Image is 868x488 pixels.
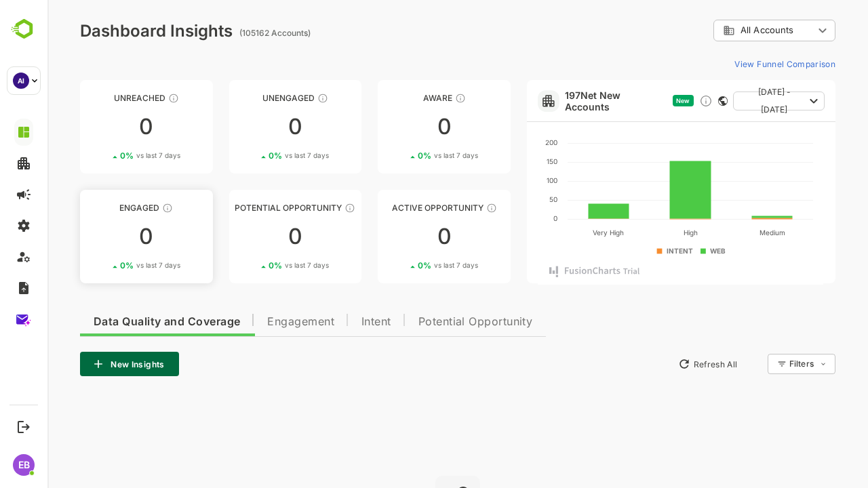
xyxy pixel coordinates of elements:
[371,317,486,327] span: Potential Opportunity
[636,228,650,237] text: High
[14,418,33,436] button: Logout
[7,16,41,42] img: BambooboxLogoMark.f1c84d78b4c51b1a7b5f700c9845e183.svg
[13,454,35,476] div: EB
[182,80,315,174] a: UnengagedThese accounts have not shown enough engagement and need nurturing00%vs last 7 days
[13,73,29,89] div: AI
[370,260,431,270] div: 0 %
[33,116,165,138] div: 0
[115,203,125,213] div: These accounts are warm, further nurturing would qualify them to MQAs
[517,89,620,113] a: 197Net New Accounts
[506,214,510,222] text: 0
[439,203,450,213] div: These accounts have open opportunities which might be at any of the Sales Stages
[502,195,510,203] text: 50
[652,94,665,108] div: Discover new ICP-fit accounts showing engagement — via intent surges, anonymous website visits, L...
[33,190,165,283] a: EngagedThese accounts are warm, further nurturing would qualify them to MQAs00%vs last 7 days
[693,25,746,35] span: All Accounts
[33,93,165,103] div: Unreached
[387,150,431,161] span: vs last 7 days
[89,150,133,161] span: vs last 7 days
[408,93,418,104] div: These accounts have just entered the buying cycle and need further nurturing
[682,53,788,75] button: View Funnel Comparison
[182,93,315,103] div: Unengaged
[121,93,132,104] div: These accounts have not been engaged with for a defined time period
[675,24,766,37] div: All Accounts
[499,176,510,184] text: 100
[625,353,696,375] button: Refresh All
[671,96,680,106] div: This card does not support filter and segments
[73,260,133,270] div: 0 %
[33,352,132,376] button: New Insights
[370,150,431,161] div: 0 %
[686,91,777,110] button: [DATE] - [DATE]
[330,116,463,138] div: 0
[314,317,344,327] span: Intent
[499,157,510,165] text: 150
[742,359,766,369] div: Filters
[330,190,463,283] a: Active OpportunityThese accounts have open opportunities which might be at any of the Sales Stage...
[330,93,463,103] div: Aware
[741,352,788,376] div: Filters
[89,260,133,270] span: vs last 7 days
[33,226,165,247] div: 0
[330,203,463,213] div: Active Opportunity
[33,203,165,213] div: Engaged
[270,93,281,104] div: These accounts have not shown enough engagement and need nurturing
[663,247,679,255] text: WEB
[33,21,185,41] div: Dashboard Insights
[182,116,315,138] div: 0
[629,97,642,104] span: New
[192,28,267,38] ag: (105162 Accounts)
[182,226,315,247] div: 0
[297,203,308,213] div: These accounts are MQAs and can be passed on to Inside Sales
[182,203,315,213] div: Potential Opportunity
[387,260,431,270] span: vs last 7 days
[696,83,757,119] span: [DATE] - [DATE]
[182,190,315,283] a: Potential OpportunityThese accounts are MQAs and can be passed on to Inside Sales00%vs last 7 days
[712,228,738,237] text: Medium
[221,260,281,270] div: 0 %
[46,317,193,327] span: Data Quality and Coverage
[546,228,577,237] text: Very High
[33,80,165,174] a: UnreachedThese accounts have not been engaged with for a defined time period00%vs last 7 days
[220,317,287,327] span: Engagement
[221,150,281,161] div: 0 %
[73,150,133,161] div: 0 %
[330,226,463,247] div: 0
[237,260,281,270] span: vs last 7 days
[498,138,510,146] text: 200
[330,80,463,174] a: AwareThese accounts have just entered the buying cycle and need further nurturing00%vs last 7 days
[237,150,281,161] span: vs last 7 days
[666,18,788,44] div: All Accounts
